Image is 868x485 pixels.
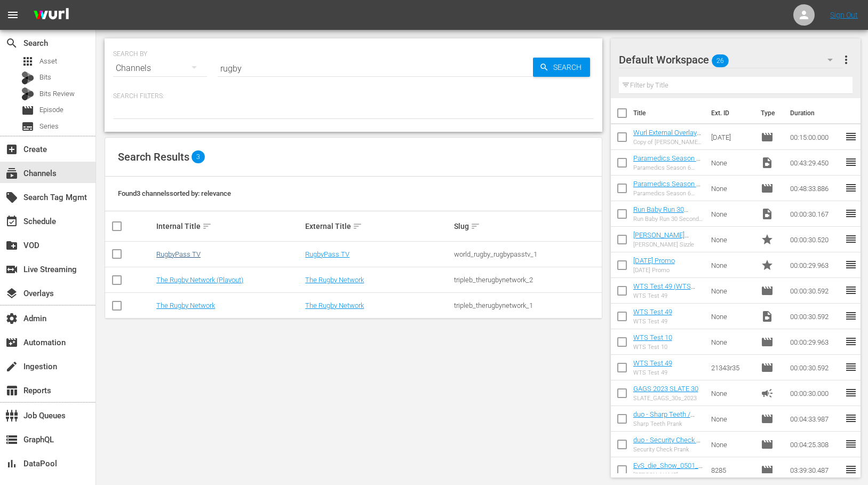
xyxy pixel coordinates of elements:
a: The Rugby Network [305,301,364,309]
button: Search [533,58,590,77]
span: Asset [39,56,57,67]
span: Promo [761,259,774,272]
a: Paramedics Season 6 Episode 4 - Nine Now [633,180,700,196]
span: Episode [761,438,774,451]
td: None [707,406,756,432]
div: Copy of [PERSON_NAME] External Overlays [633,139,703,146]
div: WTS Test 10 [633,344,672,351]
a: Run Baby Run 30 Seconds Spot [633,205,688,221]
a: WTS Test 49 [633,359,672,367]
div: Slug [454,220,600,233]
a: The Rugby Network (Playout) [156,276,243,284]
a: duo - Sharp Teeth / Caught Cheating [633,410,695,426]
th: Ext. ID [705,98,754,128]
a: The Rugby Network [305,276,364,284]
span: Channels [5,167,18,180]
span: DataPool [5,457,18,470]
span: Video [761,156,774,169]
span: Schedule [5,215,18,228]
div: Run Baby Run 30 Seconds Spot [633,216,703,222]
span: reorder [845,386,857,399]
td: 00:00:30.592 [786,278,845,304]
span: Video [761,310,774,323]
a: GAGS 2023 SLATE 30 [633,385,698,393]
td: None [707,227,756,252]
button: more_vert [840,47,853,73]
td: None [707,252,756,278]
td: 00:00:30.167 [786,201,845,227]
span: Reports [5,384,18,397]
span: Episode [761,412,774,425]
span: reorder [845,233,857,245]
a: WTS Test 49 [633,308,672,316]
div: world_rugby_rugbypasstv_1 [454,250,600,258]
div: [PERSON_NAME] vs. [PERSON_NAME] - Die Liveshow [633,472,703,479]
td: 00:00:29.963 [786,329,845,355]
span: reorder [845,181,857,194]
span: Series [39,121,59,132]
span: reorder [845,412,857,425]
span: Episode [21,104,34,117]
td: 00:04:25.308 [786,432,845,457]
td: None [707,278,756,304]
span: Episode [761,182,774,195]
span: Job Queues [5,409,18,422]
div: Paramedics Season 6 Episode 4 [633,164,703,171]
td: None [707,432,756,457]
td: None [707,380,756,406]
a: [DATE] Promo [633,257,675,265]
div: Security Check Prank [633,446,703,453]
span: 3 [192,150,205,163]
th: Duration [784,98,848,128]
td: None [707,304,756,329]
span: Episode [39,105,63,115]
span: Promo [761,233,774,246]
span: Bits Review [39,89,75,99]
span: reorder [845,156,857,169]
span: Bits [39,72,51,83]
a: RugbyPass TV [156,250,201,258]
span: sort [471,221,480,231]
div: WTS Test 49 [633,292,703,299]
div: SLATE_GAGS_30s_2023 [633,395,698,402]
td: 00:00:30.592 [786,355,845,380]
td: None [707,201,756,227]
div: Bits [21,71,34,84]
span: Admin [5,312,18,325]
a: RugbyPass TV [305,250,349,258]
span: VOD [5,239,18,252]
td: 00:15:00.000 [786,124,845,150]
span: reorder [845,130,857,143]
a: WTS Test 49 (WTS Test 49 (00:00:00)) [633,282,695,298]
span: GraphQL [5,433,18,446]
span: Search Tag Mgmt [5,191,18,204]
a: Paramedics Season 6 Episode 4 [633,154,700,170]
span: Video [761,208,774,220]
a: EvS_die_Show_0501_full_episode [633,462,703,478]
span: Search Results [118,150,189,163]
td: 00:43:29.450 [786,150,845,176]
a: Wurl External Overlays (Wurl External Overlays (VARIANT)) [633,129,703,153]
td: 00:00:29.963 [786,252,845,278]
span: reorder [845,335,857,348]
span: Search [5,37,18,50]
span: reorder [845,258,857,271]
div: tripleb_therugbynetwork_2 [454,276,600,284]
span: Episode [761,361,774,374]
td: None [707,329,756,355]
a: The Rugby Network [156,301,215,309]
div: WTS Test 49 [633,369,672,376]
span: reorder [845,309,857,322]
p: Search Filters: [113,92,594,101]
div: [PERSON_NAME] Sizzle [633,241,703,248]
span: Overlays [5,287,18,300]
span: reorder [845,361,857,373]
div: Sharp Teeth Prank [633,420,703,427]
span: Create [5,143,18,156]
span: Series [21,120,34,133]
img: ans4CAIJ8jUAAAAAAAAAAAAAAAAAAAAAAAAgQb4GAAAAAAAAAAAAAAAAAAAAAAAAJMjXAAAAAAAAAAAAAAAAAAAAAAAAgAT5G... [26,3,77,28]
td: 21343r35 [707,355,756,380]
div: WTS Test 49 [633,318,672,325]
span: Ad [761,387,774,400]
span: Episode [761,464,774,476]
